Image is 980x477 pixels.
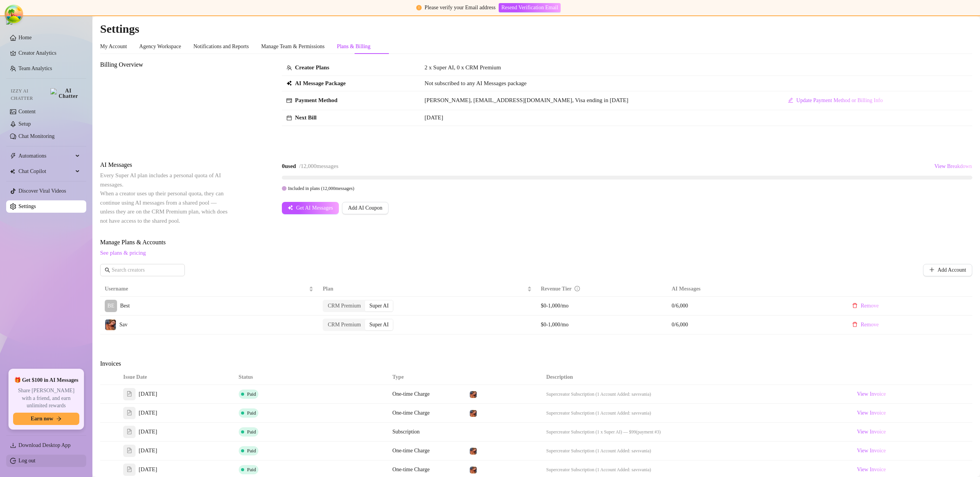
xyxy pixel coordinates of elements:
[18,35,32,40] a: Home
[672,321,837,329] span: 0 / 6,000
[10,169,15,174] img: Chat Copilot
[861,303,879,309] span: Remove
[923,264,972,276] button: Add Account
[782,94,889,107] button: Update Payment Method or Billing Info
[119,370,234,385] th: Issue Date
[846,319,885,331] button: Remove
[13,413,79,425] button: Earn nowarrow-right
[299,163,338,169] span: / 12,000 messages
[105,319,116,330] img: Sav
[100,60,230,69] span: Billing Overview
[323,301,365,311] div: CRM Premium
[247,391,256,397] span: Paid
[854,427,889,437] a: View Invoice
[18,133,55,139] a: Chat Monitoring
[342,202,389,214] button: Add AI Coupon
[323,300,394,312] div: segmented control
[323,319,394,331] div: segmented control
[854,465,889,474] a: View Invoice
[105,267,110,273] span: search
[546,410,651,416] span: Supercreator Subscription (1 Account Added: savsvania)
[501,5,558,11] span: Resend Verification Email
[282,202,339,214] button: Get AI Messages
[854,446,889,455] a: View Invoice
[139,42,181,51] div: Agency Workspace
[18,188,66,194] a: Discover Viral Videos
[857,390,886,398] span: View Invoice
[127,448,132,453] span: file-text
[365,319,393,330] div: Super AI
[18,458,35,464] a: Log out
[282,163,296,169] strong: 0 used
[857,428,886,436] span: View Invoice
[11,87,47,102] span: Izzy AI Chatter
[31,416,54,422] span: Earn now
[392,391,430,397] span: One-time Charge
[425,3,496,12] div: Please verify your Email address
[323,285,525,293] span: Plan
[247,410,256,416] span: Paid
[392,448,430,453] span: One-time Charge
[139,465,157,474] span: [DATE]
[193,42,249,51] div: Notifications and Reports
[425,97,628,103] span: [PERSON_NAME], [EMAIL_ADDRESS][DOMAIN_NAME], Visa ending in [DATE]
[286,65,292,71] span: team
[296,205,333,211] span: Get AI Messages
[470,448,477,455] img: Sav
[846,300,885,312] button: Remove
[18,165,73,178] span: Chat Copilot
[388,370,465,385] th: Type
[100,282,318,297] th: Username
[854,390,889,399] a: View Invoice
[536,297,667,316] td: $0-1,000/mo
[852,303,858,308] span: delete
[127,467,132,472] span: file-text
[392,467,430,472] span: One-time Charge
[546,448,651,453] span: Supercreator Subscription (1 Account Added: savsvania)
[286,98,292,103] span: credit-card
[470,391,477,398] img: Sav
[18,66,52,71] a: Team Analytics
[546,429,636,435] span: Supercreator Subscription (1 x Super AI) — $99
[425,79,527,88] span: Not subscribed to any AI Messages package
[323,319,365,330] div: CRM Premium
[425,64,501,71] span: 2 x Super AI, 0 x CRM Premium
[929,267,935,272] span: plus
[6,6,22,22] button: Open Tanstack query devtools
[234,370,388,385] th: Status
[788,97,793,103] span: edit
[56,416,62,422] span: arrow-right
[100,359,230,368] span: Invoices
[100,172,228,224] span: Every Super AI plan includes a personal quota of AI messages. When a creator uses up their person...
[499,3,561,12] button: Resend Verification Email
[139,408,157,418] span: [DATE]
[348,205,382,211] span: Add AI Coupon
[546,467,651,472] span: Supercreator Subscription (1 Account Added: savsvania)
[18,109,35,114] a: Content
[119,322,127,328] span: Sav
[100,250,146,256] a: See plans & pricing
[295,114,317,121] strong: Next Bill
[261,42,325,51] div: Manage Team & Permissions
[10,442,16,448] span: download
[854,408,889,418] a: View Invoice
[857,465,886,474] span: View Invoice
[636,429,660,435] span: (payment #3)
[857,447,886,455] span: View Invoice
[541,370,849,385] th: Description
[337,42,370,51] div: Plans & Billing
[425,114,443,121] span: [DATE]
[938,267,966,273] span: Add Account
[295,97,337,103] strong: Payment Method
[100,22,972,36] h2: Settings
[470,467,477,474] img: Sav
[18,150,73,162] span: Automations
[18,47,80,59] a: Creator Analytics
[13,387,79,410] span: Share [PERSON_NAME] with a friend, and earn unlimited rewards
[295,64,329,71] strong: Creator Plans
[470,410,477,417] img: Sav
[50,88,80,99] img: AI Chatter
[18,121,31,127] a: Setup
[18,203,36,209] a: Settings
[112,266,174,274] input: Search creators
